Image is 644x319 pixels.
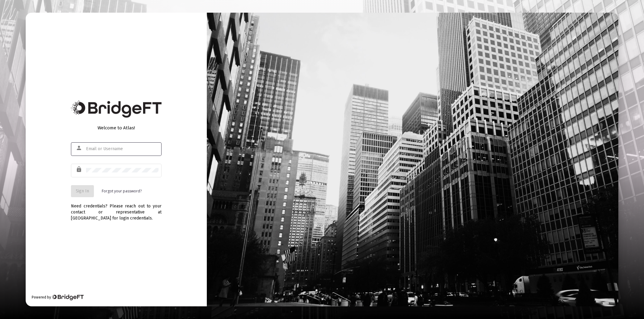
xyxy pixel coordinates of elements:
[76,166,83,173] mat-icon: lock
[32,294,83,300] div: Powered by
[71,185,94,197] button: Sign In
[71,100,162,118] img: Bridge Financial Technology Logo
[76,144,83,152] mat-icon: person
[76,188,89,194] span: Sign In
[102,188,142,194] a: Forgot your password?
[86,147,159,151] input: Email or Username
[71,197,162,221] div: Need credentials? Please reach out to your contact or representative at [GEOGRAPHIC_DATA] for log...
[52,294,83,300] img: Bridge Financial Technology Logo
[71,125,162,131] div: Welcome to Atlas!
